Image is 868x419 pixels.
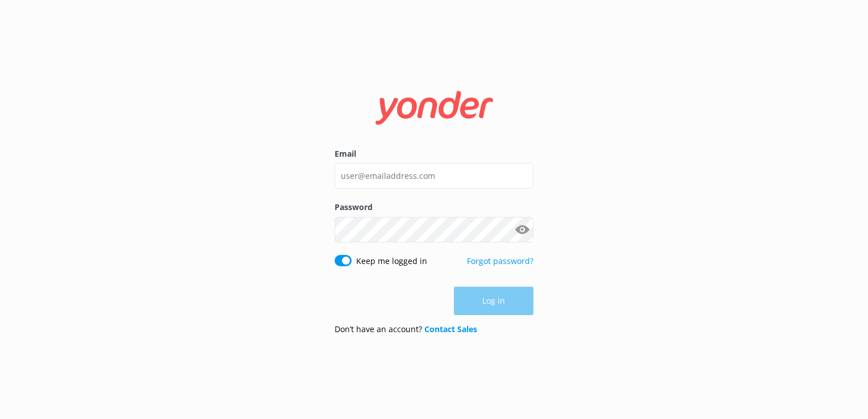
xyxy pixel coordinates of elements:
p: Don’t have an account? [335,323,477,336]
input: user@emailaddress.com [335,163,533,188]
a: Forgot password? [467,255,533,266]
button: Show password [511,218,533,241]
label: Email [335,148,533,160]
a: Contact Sales [424,324,477,334]
label: Keep me logged in [356,255,427,267]
label: Password [335,201,533,213]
